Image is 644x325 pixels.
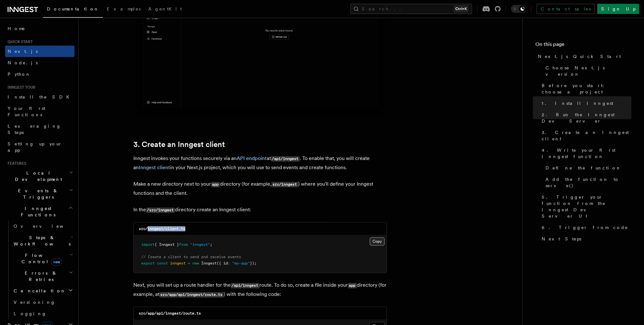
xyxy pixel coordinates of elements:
span: 3. Create an Inngest client [542,129,631,142]
div: Inngest Functions [5,220,74,319]
button: Steps & Workflows [11,232,74,250]
p: In the directory create an Inngest client: [133,205,387,214]
span: { Inngest } [155,242,179,247]
a: 5. Trigger your function from the Inngest Dev Server UI [539,191,631,222]
code: /src/inngest [146,207,175,213]
span: Next.js [8,49,38,54]
span: Inngest Functions [5,205,68,218]
span: Steps & Workflows [11,234,71,247]
span: Next Steps [542,236,581,242]
a: Before you start: choose a project [539,80,631,98]
span: : [228,261,230,265]
a: Your first Functions [5,103,74,120]
span: const [157,261,168,265]
span: AgentKit [148,6,182,11]
a: Overview [11,220,74,232]
span: 4. Write your first Inngest function [542,147,631,160]
span: ({ id [217,261,228,265]
span: Choose Next.js version [545,65,631,77]
a: Versioning [11,296,74,308]
span: 2. Run the Inngest Dev Server [542,112,631,124]
span: 6. Trigger from code [542,224,628,231]
code: /api/inngest [271,156,300,162]
span: Python [8,72,31,77]
span: Home [8,25,25,32]
span: // Create a client to send and receive events [141,255,241,259]
span: export [141,261,155,265]
span: Leveraging Steps [8,124,61,135]
a: 4. Write your first Inngest function [539,144,631,162]
span: "my-app" [232,261,250,265]
button: Toggle dark mode [511,5,526,13]
code: src/app/api/inngest/route.ts [139,311,201,315]
span: Overview [14,224,79,229]
span: Versioning [14,300,55,305]
a: Python [5,68,74,80]
span: Errors & Retries [11,270,69,283]
h4: On this page [535,41,631,51]
a: Install the SDK [5,91,74,103]
span: import [141,242,155,247]
span: Logging [14,311,47,316]
span: = [188,261,190,265]
code: src/inngest [271,182,298,187]
code: src/inngest/client.ts [139,226,185,231]
a: Inngest client [139,164,170,170]
span: Your first Functions [8,106,45,117]
code: src/app/api/inngest/route.ts [159,292,224,297]
button: Errors & Retries [11,267,74,285]
span: new [51,258,62,265]
span: inngest [170,261,186,265]
span: new [192,261,199,265]
span: Quick start [5,39,33,44]
kbd: Ctrl+K [454,6,468,12]
span: ; [210,242,212,247]
a: Next.js Quick Start [535,51,631,62]
a: Documentation [43,2,103,18]
span: Next.js Quick Start [538,53,621,60]
button: Events & Triggers [5,185,74,203]
span: Install the SDK [8,94,73,99]
button: Flow Controlnew [11,250,74,267]
a: API endpoint [237,155,267,161]
span: 5. Trigger your function from the Inngest Dev Server UI [542,194,631,219]
span: Cancellation [11,288,66,294]
span: Examples [107,6,141,11]
span: }); [250,261,257,265]
span: Local Development [5,170,69,182]
span: Node.js [8,60,38,65]
a: Home [5,23,74,34]
span: Add the function to serve() [545,176,631,189]
a: Examples [103,2,144,17]
span: Inngest tour [5,85,35,90]
a: Choose Next.js version [543,62,631,80]
span: Define the function [545,165,621,171]
span: Inngest [201,261,217,265]
button: Inngest Functions [5,203,74,220]
a: Logging [11,308,74,319]
button: Local Development [5,167,74,185]
a: Next.js [5,46,74,57]
code: /api/inngest [231,283,259,288]
a: Add the function to serve() [543,174,631,191]
button: Cancellation [11,285,74,296]
code: app [211,182,220,187]
a: 1. Install Inngest [539,98,631,109]
span: Setting up your app [8,141,62,153]
a: 2. Run the Inngest Dev Server [539,109,631,127]
a: Node.js [5,57,74,68]
a: Leveraging Steps [5,120,74,138]
code: app [348,283,357,288]
a: Setting up your app [5,138,74,156]
button: Search...Ctrl+K [350,4,472,14]
span: Documentation [47,6,99,11]
p: Next, you will set up a route handler for the route. To do so, create a file inside your director... [133,281,387,299]
p: Inngest invokes your functions securely via an at . To enable that, you will create an in your Ne... [133,154,387,172]
span: Features [5,161,26,166]
button: Copy [370,237,385,245]
span: from [179,242,188,247]
p: Make a new directory next to your directory (for example, ) where you'll define your Inngest func... [133,180,387,198]
a: Next Steps [539,233,631,245]
span: Events & Triggers [5,188,69,200]
a: Sign Up [597,4,639,14]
